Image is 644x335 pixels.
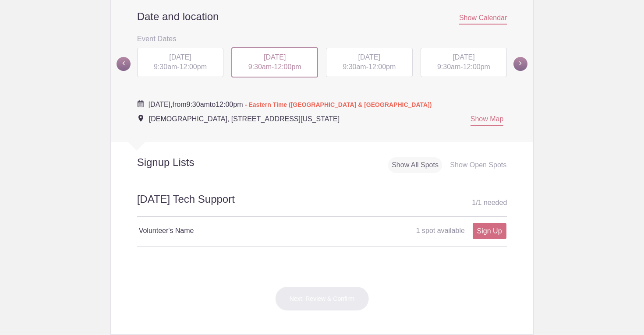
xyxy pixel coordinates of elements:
a: Sign Up [473,223,506,239]
span: 9:30am [186,101,209,108]
span: [DATE] [264,53,286,61]
button: [DATE] 9:30am-12:00pm [326,47,413,78]
h4: Volunteer's Name [139,226,322,236]
span: 9:30am [248,63,272,71]
span: 12:00pm [180,63,207,71]
a: Show Map [471,115,504,126]
h2: Signup Lists [111,156,252,169]
button: Next: Review & Confirm [275,286,369,311]
span: 12:00pm [216,101,243,108]
img: Cal purple [137,100,144,107]
h3: Event Dates [137,32,507,45]
div: - [137,48,224,78]
span: [DEMOGRAPHIC_DATA], [STREET_ADDRESS][US_STATE] [149,115,340,123]
span: from to [149,101,432,108]
span: 9:30am [343,63,366,71]
button: [DATE] 9:30am-12:00pm [137,47,224,78]
div: 1 1 needed [472,196,507,209]
span: 9:30am [154,63,177,71]
div: - [231,47,318,78]
h2: Date and location [137,10,507,23]
img: Event location [138,115,143,122]
span: Show Calendar [459,14,507,25]
div: - [421,48,507,78]
div: Show All Spots [388,157,442,173]
span: 12:00pm [274,63,301,71]
span: [DATE] [453,53,474,61]
span: [DATE] [169,53,191,61]
span: / [476,199,478,206]
span: 9:30am [437,63,460,71]
span: 1 spot available [416,227,465,234]
span: 12:00pm [368,63,396,71]
div: Show Open Spots [446,157,510,173]
button: [DATE] 9:30am-12:00pm [420,47,508,78]
span: [DATE], [149,101,173,108]
span: [DATE] [358,53,380,61]
button: [DATE] 9:30am-12:00pm [231,47,318,78]
div: - [326,48,413,78]
span: - Eastern Time ([GEOGRAPHIC_DATA] & [GEOGRAPHIC_DATA]) [245,101,432,108]
span: 12:00pm [463,63,490,71]
h2: [DATE] Tech Support [137,192,507,217]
